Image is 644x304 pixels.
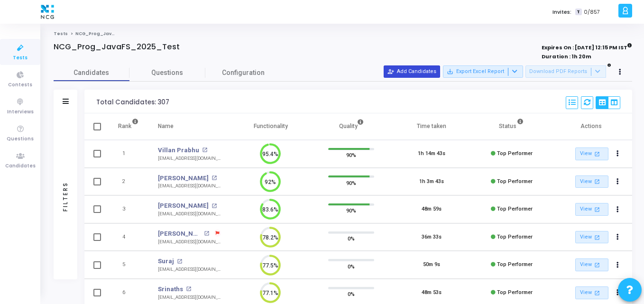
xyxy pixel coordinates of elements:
[158,239,221,246] div: [EMAIL_ADDRESS][DOMAIN_NAME]
[54,68,129,78] span: Candidates
[311,113,391,140] th: Quality
[575,258,608,271] a: View
[422,205,442,213] div: 48m 59s
[387,68,394,75] mat-icon: person_add_alt
[417,121,446,131] div: Time taken
[497,206,533,212] span: Top Performer
[8,81,32,89] span: Contests
[497,234,533,240] span: Top Performer
[611,286,625,300] button: Actions
[611,230,625,244] button: Actions
[593,177,601,185] mat-icon: open_in_new
[611,175,625,188] button: Actions
[575,175,608,188] a: View
[108,223,148,251] td: 4
[593,233,601,241] mat-icon: open_in_new
[158,211,221,218] div: [EMAIL_ADDRESS][DOMAIN_NAME]
[38,2,56,21] img: logo
[158,155,221,162] div: [EMAIL_ADDRESS][DOMAIN_NAME]
[108,113,148,140] th: Rank
[419,178,444,186] div: 1h 3m 43s
[575,286,608,299] a: View
[158,201,209,211] a: [PERSON_NAME]
[7,108,34,116] span: Interviews
[584,8,600,16] span: 0/857
[61,144,70,249] div: Filters
[611,147,625,161] button: Actions
[108,140,148,168] td: 1
[177,259,182,264] mat-icon: open_in_new
[542,41,632,52] strong: Expires On : [DATE] 12:15 PM IST
[158,174,209,183] a: [PERSON_NAME]
[593,289,601,297] mat-icon: open_in_new
[348,261,355,271] span: 0%
[129,68,205,78] span: Questions
[422,289,442,297] div: 48m 53s
[96,99,169,106] div: Total Candidates: 307
[158,266,221,273] div: [EMAIL_ADDRESS][DOMAIN_NAME]
[54,31,68,37] a: Tests
[575,231,608,244] a: View
[348,289,355,299] span: 0%
[596,96,620,109] div: View Options
[108,251,148,279] td: 5
[593,150,601,158] mat-icon: open_in_new
[108,168,148,196] td: 2
[212,175,217,181] mat-icon: open_in_new
[7,135,34,143] span: Questions
[593,261,601,269] mat-icon: open_in_new
[346,178,356,187] span: 90%
[497,150,533,157] span: Top Performer
[497,178,533,184] span: Top Performer
[575,9,581,16] span: T
[575,203,608,216] a: View
[418,150,445,158] div: 1h 14m 43s
[348,234,355,243] span: 0%
[158,183,221,190] div: [EMAIL_ADDRESS][DOMAIN_NAME]
[346,206,356,215] span: 90%
[552,8,571,16] label: Invites:
[54,42,180,52] h4: NCG_Prog_JavaFS_2025_Test
[497,289,533,295] span: Top Performer
[158,294,221,301] div: [EMAIL_ADDRESS][DOMAIN_NAME]
[447,68,453,75] mat-icon: save_alt
[346,150,356,160] span: 90%
[158,285,183,294] a: Srinaths
[471,113,552,140] th: Status
[443,65,523,78] button: Export Excel Report
[5,162,36,170] span: Candidates
[525,65,606,78] button: Download PDF Reports
[542,53,591,60] strong: Duration : 1h 20m
[13,54,28,62] span: Tests
[212,203,217,209] mat-icon: open_in_new
[204,231,209,236] mat-icon: open_in_new
[75,31,150,37] span: NCG_Prog_JavaFS_2025_Test
[186,286,191,292] mat-icon: open_in_new
[202,147,207,153] mat-icon: open_in_new
[158,121,174,131] div: Name
[222,68,265,78] span: Configuration
[158,146,199,155] a: Villan Prabhu
[54,31,632,37] nav: breadcrumb
[108,195,148,223] td: 3
[422,233,442,241] div: 36m 33s
[230,113,311,140] th: Functionality
[423,261,440,269] div: 50m 9s
[158,257,174,266] a: Suraj
[611,203,625,216] button: Actions
[158,229,202,239] a: [PERSON_NAME]
[384,65,440,78] button: Add Candidates
[611,258,625,272] button: Actions
[497,261,533,267] span: Top Performer
[552,113,632,140] th: Actions
[593,205,601,213] mat-icon: open_in_new
[575,147,608,160] a: View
